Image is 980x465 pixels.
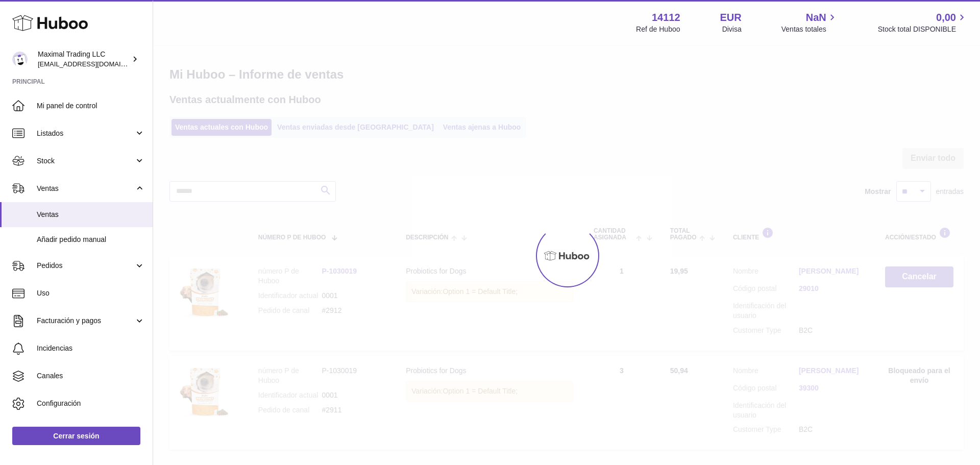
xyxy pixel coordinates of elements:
span: Uso [37,288,145,298]
strong: EUR [720,11,742,25]
a: NaN Ventas totales [781,11,838,34]
span: Ventas [37,210,145,219]
span: [EMAIL_ADDRESS][DOMAIN_NAME] [38,60,150,68]
span: Configuración [37,399,145,408]
span: Añadir pedido manual [37,235,145,244]
span: Ventas [37,184,134,193]
span: Incidencias [37,344,145,353]
span: 0,00 [936,11,956,25]
span: Pedidos [37,261,134,271]
span: Stock [37,156,134,166]
div: Ref de Huboo [636,25,680,34]
span: Listados [37,129,134,138]
span: Ventas totales [781,25,838,34]
div: Maximal Trading LLC [38,50,130,69]
strong: 14112 [652,11,680,25]
span: Mi panel de control [37,101,145,111]
span: Canales [37,371,145,381]
img: internalAdmin-14112@internal.huboo.com [12,52,28,67]
a: 0,00 Stock total DISPONIBLE [878,11,968,34]
a: Cerrar sesión [12,427,140,445]
span: NaN [806,11,826,25]
span: Stock total DISPONIBLE [878,25,968,34]
span: Facturación y pagos [37,316,134,326]
div: Divisa [722,25,742,34]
